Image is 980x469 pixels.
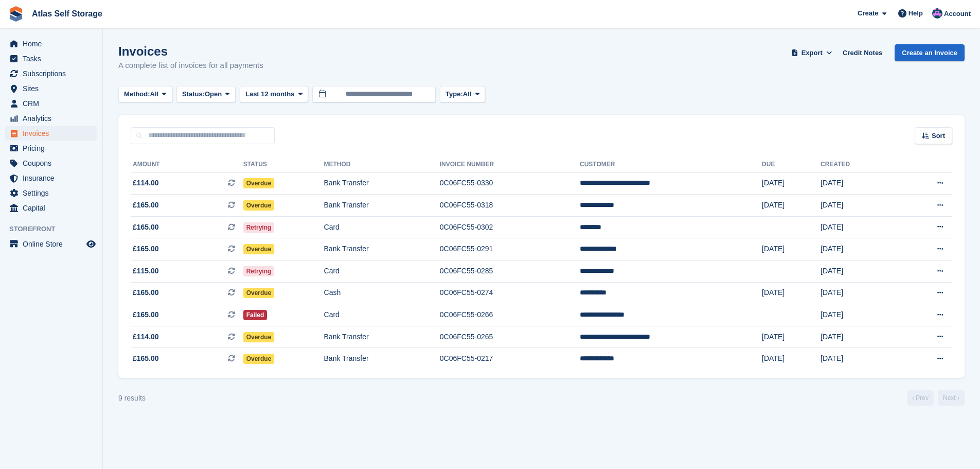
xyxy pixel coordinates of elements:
[324,172,440,195] td: Bank Transfer
[118,393,146,404] div: 9 results
[118,86,172,103] button: Method: All
[324,348,440,370] td: Bank Transfer
[150,89,159,99] span: All
[124,89,150,99] span: Method:
[5,51,97,66] a: menu
[908,8,923,19] span: Help
[821,157,897,173] th: Created
[118,44,263,58] h1: Invoices
[905,390,967,406] nav: Page
[932,131,945,141] span: Sort
[324,326,440,348] td: Bank Transfer
[821,326,897,348] td: [DATE]
[440,86,485,103] button: Type: All
[5,96,97,111] a: menu
[440,304,580,326] td: 0C06FC55-0266
[182,89,205,99] span: Status:
[580,157,762,173] th: Customer
[5,186,97,200] a: menu
[440,216,580,238] td: 0C06FC55-0302
[5,141,97,155] a: menu
[932,8,942,19] img: Ryan Carroll
[133,353,159,364] span: £165.00
[23,171,84,185] span: Insurance
[133,200,159,211] span: £165.00
[440,195,580,217] td: 0C06FC55-0318
[907,390,934,406] a: Previous
[324,216,440,238] td: Card
[131,157,243,173] th: Amount
[23,141,84,155] span: Pricing
[324,238,440,260] td: Bank Transfer
[938,390,965,406] a: Next
[762,172,821,195] td: [DATE]
[5,156,97,170] a: menu
[5,237,97,251] a: menu
[762,326,821,348] td: [DATE]
[839,44,886,61] a: Credit Notes
[324,304,440,326] td: Card
[8,6,24,22] img: stora-icon-8386f47178a22dfd0bd8f6a31ec36ba5ce8667c1dd55bd0f319d3a0aa187defe.svg
[243,222,275,233] span: Retrying
[23,186,84,200] span: Settings
[245,89,294,99] span: Last 12 months
[243,332,275,342] span: Overdue
[243,288,275,298] span: Overdue
[23,237,84,251] span: Online Store
[23,111,84,126] span: Analytics
[85,238,97,250] a: Preview store
[23,96,84,111] span: CRM
[440,172,580,195] td: 0C06FC55-0330
[821,195,897,217] td: [DATE]
[440,260,580,283] td: 0C06FC55-0285
[240,86,308,103] button: Last 12 months
[243,310,268,320] span: Failed
[446,89,463,99] span: Type:
[762,157,821,173] th: Due
[5,126,97,141] a: menu
[324,157,440,173] th: Method
[5,81,97,96] a: menu
[762,282,821,304] td: [DATE]
[762,195,821,217] td: [DATE]
[133,178,159,188] span: £114.00
[243,266,275,276] span: Retrying
[821,348,897,370] td: [DATE]
[133,309,159,320] span: £165.00
[23,156,84,170] span: Coupons
[23,66,84,81] span: Subscriptions
[205,89,222,99] span: Open
[133,266,159,276] span: £115.00
[944,9,971,19] span: Account
[5,171,97,185] a: menu
[789,44,834,61] button: Export
[28,5,106,22] a: Atlas Self Storage
[5,37,97,51] a: menu
[440,238,580,260] td: 0C06FC55-0291
[5,201,97,215] a: menu
[133,222,159,233] span: £165.00
[5,111,97,126] a: menu
[23,37,84,51] span: Home
[440,348,580,370] td: 0C06FC55-0217
[176,86,236,103] button: Status: Open
[243,354,275,364] span: Overdue
[821,304,897,326] td: [DATE]
[821,216,897,238] td: [DATE]
[133,332,159,342] span: £114.00
[324,282,440,304] td: Cash
[440,157,580,173] th: Invoice Number
[23,201,84,215] span: Capital
[821,282,897,304] td: [DATE]
[23,126,84,141] span: Invoices
[243,200,275,211] span: Overdue
[895,44,965,61] a: Create an Invoice
[762,238,821,260] td: [DATE]
[801,48,823,58] span: Export
[9,224,102,234] span: Storefront
[133,287,159,298] span: £165.00
[133,244,159,254] span: £165.00
[858,8,878,19] span: Create
[23,81,84,96] span: Sites
[324,195,440,217] td: Bank Transfer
